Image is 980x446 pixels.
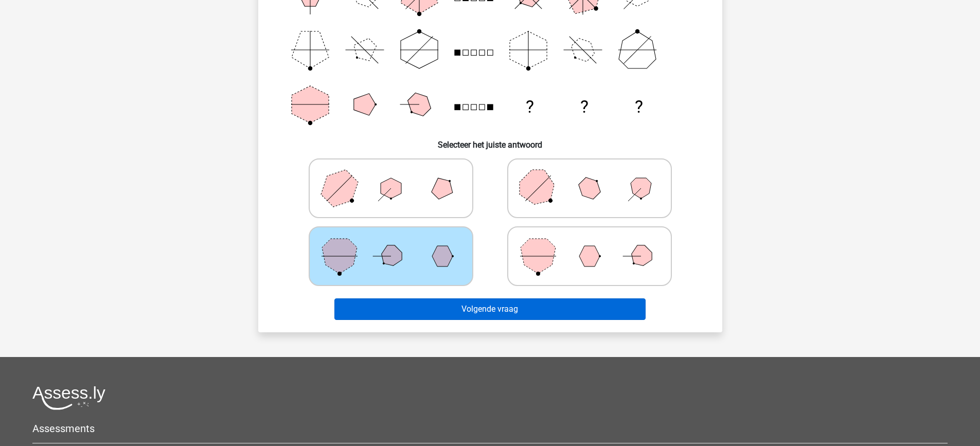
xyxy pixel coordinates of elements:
text: ? [635,97,643,117]
text: ? [580,97,588,117]
h6: Selecteer het juiste antwoord [275,132,706,150]
h5: Assessments [32,422,948,435]
text: ? [525,97,533,117]
img: Assessly logo [32,386,105,410]
button: Volgende vraag [334,298,646,320]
